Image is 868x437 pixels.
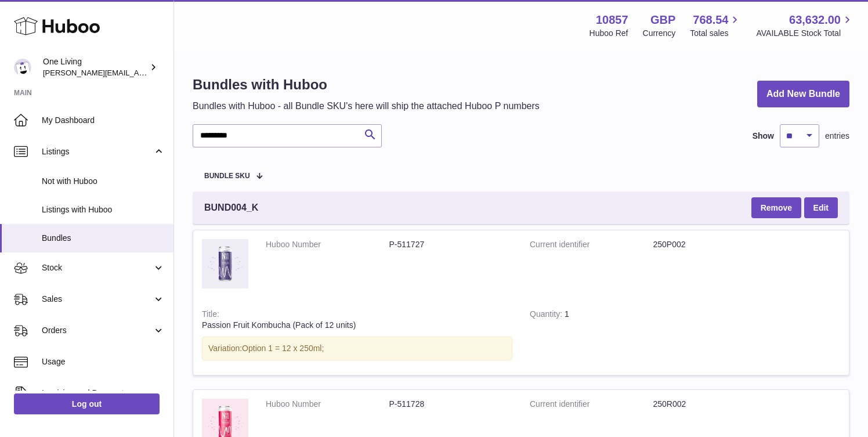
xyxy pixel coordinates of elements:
[693,12,728,28] span: 768.54
[42,146,153,157] span: Listings
[530,239,653,250] dt: Current identifier
[389,399,513,410] dd: P-511728
[202,309,219,322] strong: Title
[202,239,248,288] img: Passion Fruit Kombucha (Pack of 12 units)
[266,239,389,250] dt: Huboo Number
[521,300,639,375] td: 1
[193,100,540,113] p: Bundles with Huboo - all Bundle SKU's here will ship the attached Huboo P numbers
[589,28,628,39] div: Huboo Ref
[756,28,854,39] span: AVAILABLE Stock Total
[43,68,233,77] span: [PERSON_NAME][EMAIL_ADDRESS][DOMAIN_NAME]
[204,201,258,214] span: BUND004_K
[653,239,777,250] dd: 250P002
[650,12,675,28] strong: GBP
[43,56,147,78] div: One Living
[204,172,250,180] span: Bundle SKU
[804,197,838,218] a: Edit
[42,233,165,244] span: Bundles
[756,12,854,39] a: 63,632.00 AVAILABLE Stock Total
[757,81,849,108] a: Add New Bundle
[42,115,165,126] span: My Dashboard
[789,12,841,28] span: 63,632.00
[266,399,389,410] dt: Huboo Number
[42,294,153,305] span: Sales
[193,75,540,94] h1: Bundles with Huboo
[202,337,512,360] div: Variation:
[690,12,742,39] a: 768.54 Total sales
[42,356,165,367] span: Usage
[14,59,31,76] img: Jessica@oneliving.com
[42,176,165,187] span: Not with Huboo
[653,399,777,410] dd: 250R002
[202,320,512,331] div: Passion Fruit Kombucha (Pack of 12 units)
[42,204,165,215] span: Listings with Huboo
[530,309,565,322] strong: Quantity
[753,131,774,142] label: Show
[530,399,653,410] dt: Current identifier
[42,325,153,336] span: Orders
[751,197,801,218] button: Remove
[42,262,153,273] span: Stock
[14,393,160,414] a: Log out
[825,131,849,142] span: entries
[42,388,153,399] span: Invoicing and Payments
[596,12,628,28] strong: 10857
[389,239,513,250] dd: P-511727
[242,344,324,353] span: Option 1 = 12 x 250ml;
[643,28,676,39] div: Currency
[690,28,742,39] span: Total sales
